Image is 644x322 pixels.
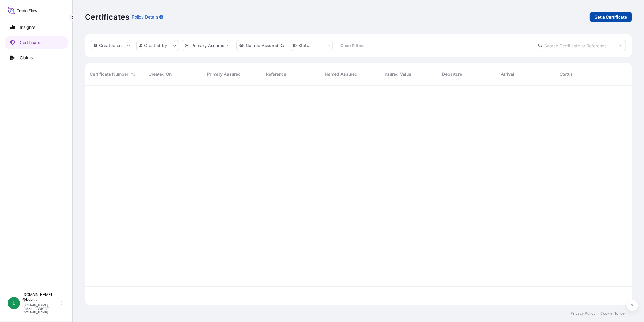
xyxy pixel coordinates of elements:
a: Get a Certificate [590,12,632,22]
p: Created by [144,43,167,49]
span: Departure [442,71,462,77]
button: Clear Filters [336,41,370,50]
button: distributor Filter options [182,40,233,51]
button: cargoOwner Filter options [236,40,287,51]
p: Certificates [85,12,129,22]
p: Certificates [20,39,42,46]
span: L [12,300,15,306]
p: Claims [20,55,33,61]
span: Created On [149,71,172,77]
span: Insured Value [384,71,411,77]
button: certificateStatus Filter options [290,40,333,51]
p: Clear Filters [341,43,365,49]
p: Insights [20,24,35,30]
p: [DOMAIN_NAME] @bdpint [22,292,60,302]
p: Created on [99,43,122,49]
p: [DOMAIN_NAME][EMAIL_ADDRESS][DOMAIN_NAME] [22,303,60,314]
button: createdOn Filter options [91,40,133,51]
input: Search Certificate or Reference... [535,40,626,51]
a: Claims [5,52,68,64]
p: Primary Assured [191,43,225,49]
button: createdBy Filter options [136,40,179,51]
p: Policy Details [132,14,158,20]
span: Named Assured [325,71,357,77]
p: Named Assured [246,43,278,49]
span: Certificate Number [90,71,128,77]
span: Status [560,71,573,77]
a: Certificates [5,36,68,49]
span: Arrival [501,71,514,77]
button: Sort [129,70,137,78]
a: Privacy Policy [571,311,595,316]
p: Status [298,43,311,49]
span: Primary Assured [207,71,241,77]
a: Cookie Notice [600,311,625,316]
a: Insights [5,21,68,33]
span: Reference [266,71,286,77]
p: Get a Certificate [595,14,627,20]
